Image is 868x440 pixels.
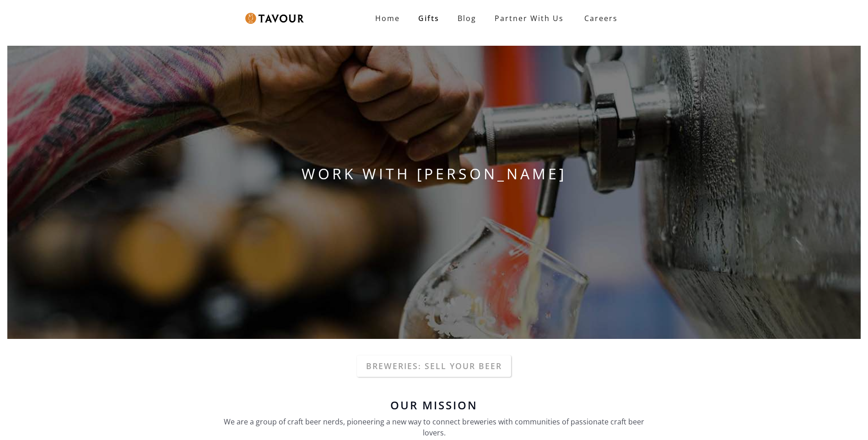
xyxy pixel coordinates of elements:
strong: Careers [584,9,618,27]
strong: Home [375,13,400,23]
h6: Our Mission [219,400,649,411]
a: Partner With Us [485,9,573,27]
a: Breweries: Sell your beer [357,355,511,376]
a: Careers [573,5,625,31]
a: Blog [448,9,485,27]
a: Home [366,9,409,27]
h1: WORK WITH [PERSON_NAME] [7,163,861,185]
a: Gifts [409,9,448,27]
